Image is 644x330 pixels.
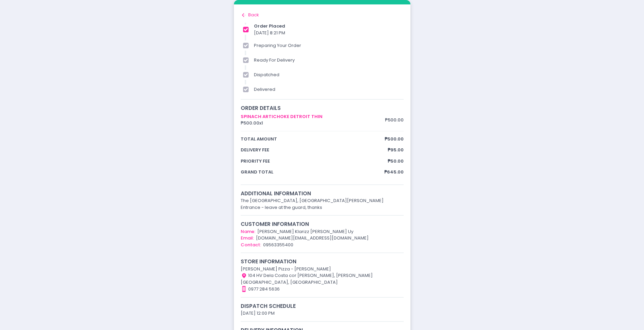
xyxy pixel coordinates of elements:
[254,57,403,64] div: ready for delivery
[388,147,404,153] span: ₱95.00
[254,30,285,36] span: [DATE] 8:21 PM
[254,23,403,30] div: order placed
[241,272,404,286] div: 104 HV Dela Costa cor [PERSON_NAME], [PERSON_NAME][GEOGRAPHIC_DATA], [GEOGRAPHIC_DATA]
[241,235,254,241] span: Email:
[241,158,388,165] span: priority fee
[254,86,403,93] div: delivered
[254,42,403,49] div: preparing your order
[241,147,388,153] span: delivery fee
[241,235,404,242] div: [DOMAIN_NAME][EMAIL_ADDRESS][DOMAIN_NAME]
[241,228,404,235] div: [PERSON_NAME] Klarizz [PERSON_NAME] Uy
[241,228,255,235] span: Name:
[241,266,404,273] div: [PERSON_NAME] Pizza - [PERSON_NAME]
[241,197,404,211] div: The [GEOGRAPHIC_DATA], [GEOGRAPHIC_DATA][PERSON_NAME] Entrance - leave at the guard, thanks
[254,71,403,78] div: dispatched
[241,169,384,176] span: grand total
[241,104,404,112] div: order details
[241,12,404,18] div: Back
[241,136,385,143] span: total amount
[241,242,261,248] span: Contact:
[241,220,404,228] div: customer information
[241,242,404,248] div: 09563355400
[385,136,404,143] span: ₱500.00
[384,169,404,176] span: ₱645.00
[241,286,404,293] div: 0977 284 5636
[388,158,404,165] span: ₱50.00
[241,302,404,310] div: dispatch schedule
[241,189,404,197] div: additional information
[241,310,404,317] div: [DATE] 12:00 PM
[241,258,404,265] div: store information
